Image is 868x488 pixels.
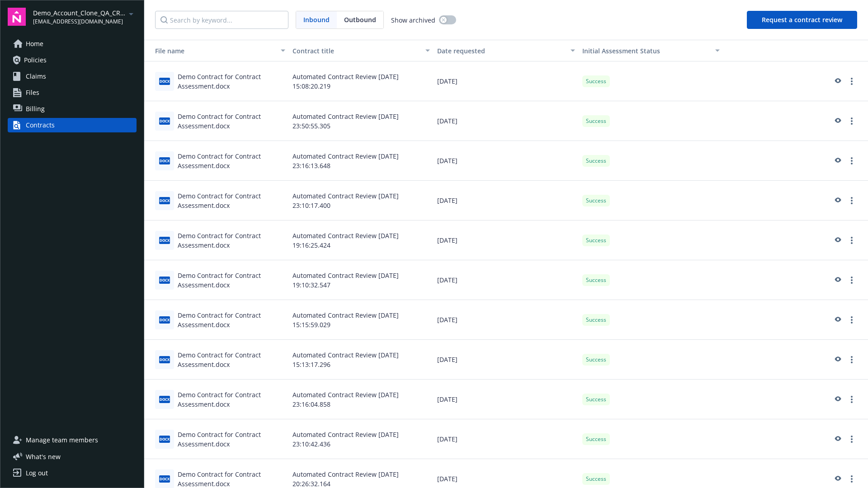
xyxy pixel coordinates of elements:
[832,76,843,87] a: preview
[344,15,376,24] span: Outbound
[289,101,434,141] div: Automated Contract Review [DATE] 23:50:55.305
[337,11,383,28] span: Outbound
[846,314,857,325] a: more
[26,69,46,84] span: Claims
[8,85,137,100] a: Files
[289,61,434,101] div: Automated Contract Review [DATE] 15:08:20.219
[832,155,843,166] a: preview
[33,8,137,26] button: Demo_Account_Clone_QA_CR_Tests_Demo[EMAIL_ADDRESS][DOMAIN_NAME]arrowDropDown
[26,452,61,461] span: What ' s new
[178,191,285,210] div: Demo Contract for Contract Assessment.docx
[8,53,137,67] a: Policies
[148,46,275,56] div: File name
[586,316,606,324] span: Success
[846,394,857,405] a: more
[178,151,285,170] div: Demo Contract for Contract Assessment.docx
[178,310,285,329] div: Demo Contract for Contract Assessment.docx
[289,419,434,459] div: Automated Contract Review [DATE] 23:10:42.436
[846,354,857,365] a: more
[434,340,578,380] div: [DATE]
[178,390,285,409] div: Demo Contract for Contract Assessment.docx
[832,354,843,365] a: preview
[586,356,606,364] span: Success
[846,474,857,484] a: more
[832,195,843,206] a: preview
[391,15,435,25] span: Show archived
[24,53,47,67] span: Policies
[832,275,843,286] a: preview
[586,276,606,284] span: Success
[832,314,843,325] a: preview
[26,466,48,480] div: Log out
[26,37,43,51] span: Home
[126,8,137,19] a: arrowDropDown
[832,394,843,405] a: preview
[434,221,578,260] div: [DATE]
[303,15,330,24] span: Inbound
[434,141,578,181] div: [DATE]
[159,316,170,323] span: docx
[159,237,170,244] span: docx
[832,116,843,127] a: preview
[8,8,26,26] img: navigator-logo.svg
[582,47,660,55] span: Initial Assessment Status
[846,235,857,246] a: more
[846,155,857,166] a: more
[832,235,843,246] a: preview
[832,474,843,484] a: preview
[289,260,434,300] div: Automated Contract Review [DATE] 19:10:32.547
[159,356,170,363] span: docx
[178,112,285,131] div: Demo Contract for Contract Assessment.docx
[33,8,126,18] span: Demo_Account_Clone_QA_CR_Tests_Demo
[586,236,606,244] span: Success
[586,475,606,483] span: Success
[846,275,857,286] a: more
[26,433,98,447] span: Manage team members
[582,46,710,56] div: Toggle SortBy
[178,72,285,91] div: Demo Contract for Contract Assessment.docx
[159,396,170,403] span: docx
[434,260,578,300] div: [DATE]
[846,434,857,445] a: more
[26,85,39,100] span: Files
[8,37,137,51] a: Home
[33,18,126,26] span: [EMAIL_ADDRESS][DOMAIN_NAME]
[178,271,285,290] div: Demo Contract for Contract Assessment.docx
[437,46,565,56] div: Date requested
[289,340,434,380] div: Automated Contract Review [DATE] 15:13:17.296
[434,61,578,101] div: [DATE]
[289,380,434,419] div: Automated Contract Review [DATE] 23:16:04.858
[8,118,137,132] a: Contracts
[434,419,578,459] div: [DATE]
[586,117,606,125] span: Success
[586,157,606,165] span: Success
[26,118,55,132] div: Contracts
[26,102,45,116] span: Billing
[159,197,170,204] span: docx
[178,350,285,369] div: Demo Contract for Contract Assessment.docx
[747,11,857,29] button: Request a contract review
[846,195,857,206] a: more
[159,436,170,442] span: docx
[289,221,434,260] div: Automated Contract Review [DATE] 19:16:25.424
[178,430,285,449] div: Demo Contract for Contract Assessment.docx
[159,277,170,283] span: docx
[586,435,606,443] span: Success
[586,77,606,85] span: Success
[178,231,285,250] div: Demo Contract for Contract Assessment.docx
[159,157,170,164] span: docx
[159,117,170,124] span: docx
[289,40,434,61] button: Contract title
[289,300,434,340] div: Automated Contract Review [DATE] 15:15:59.029
[434,300,578,340] div: [DATE]
[434,101,578,141] div: [DATE]
[148,46,275,56] div: Toggle SortBy
[159,475,170,482] span: docx
[8,452,75,461] button: What's new
[159,78,170,84] span: docx
[434,40,578,61] button: Date requested
[434,380,578,419] div: [DATE]
[296,11,337,28] span: Inbound
[289,141,434,181] div: Automated Contract Review [DATE] 23:16:13.648
[846,76,857,87] a: more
